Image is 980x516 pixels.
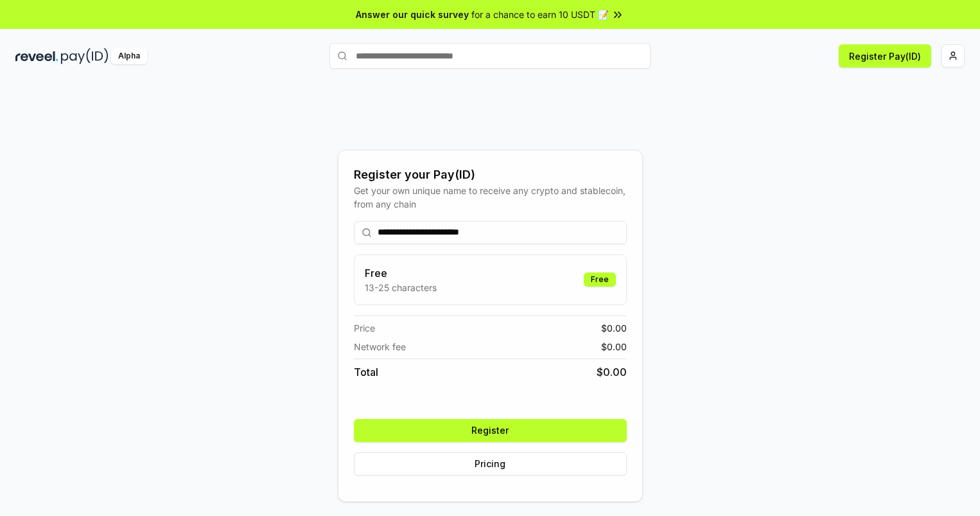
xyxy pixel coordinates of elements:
[471,8,609,21] span: for a chance to earn 10 USDT 📝
[354,364,378,380] span: Total
[365,265,437,281] h3: Free
[601,321,627,335] span: $ 0.00
[354,321,375,335] span: Price
[354,184,627,211] div: Get your own unique name to receive any crypto and stablecoin, from any chain
[354,419,627,442] button: Register
[601,340,627,353] span: $ 0.00
[597,364,627,380] span: $ 0.00
[61,48,109,64] img: pay_id
[15,48,58,64] img: reveel_dark
[365,281,437,294] p: 13-25 characters
[356,8,469,21] span: Answer our quick survey
[111,48,147,64] div: Alpha
[354,340,406,353] span: Network fee
[584,272,616,287] div: Free
[354,166,627,184] div: Register your Pay(ID)
[839,44,931,67] button: Register Pay(ID)
[354,452,627,476] button: Pricing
